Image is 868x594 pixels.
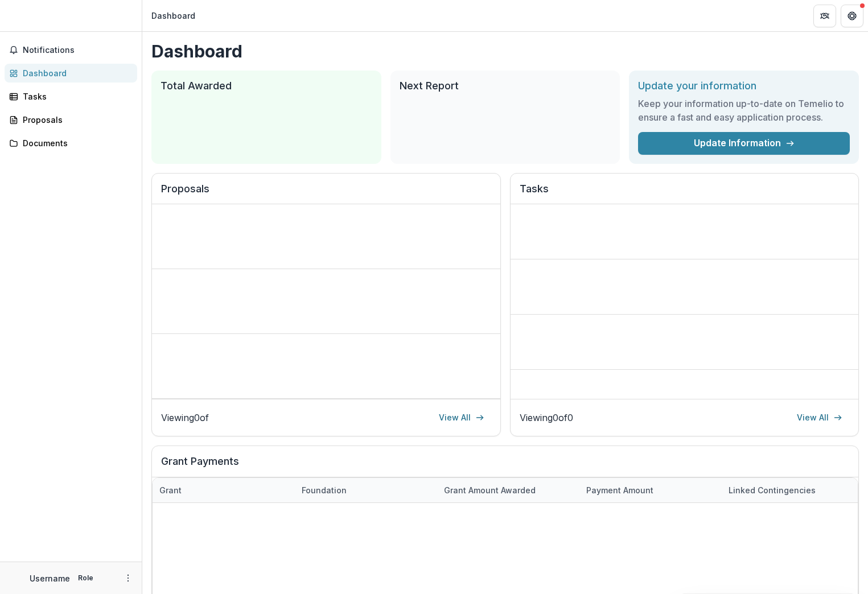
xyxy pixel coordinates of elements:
[400,80,611,92] h2: Next Report
[30,572,70,584] p: Username
[23,46,133,55] span: Notifications
[75,573,97,583] p: Role
[161,183,491,204] h2: Proposals
[121,571,135,585] button: More
[161,455,849,477] h2: Grant Payments
[790,409,849,427] a: View All
[5,64,137,82] a: Dashboard
[5,110,137,129] a: Proposals
[161,80,372,92] h2: Total Awarded
[638,80,850,92] h2: Update your information
[151,41,859,61] h1: Dashboard
[841,5,863,27] button: Get Help
[432,409,491,427] a: View All
[23,114,128,126] div: Proposals
[5,41,137,59] button: Notifications
[5,134,137,152] a: Documents
[23,67,128,79] div: Dashboard
[638,132,850,155] a: Update Information
[147,7,200,24] nav: breadcrumb
[151,10,195,22] div: Dashboard
[520,183,850,204] h2: Tasks
[813,5,836,27] button: Partners
[23,90,128,102] div: Tasks
[161,411,209,424] p: Viewing 0 of
[638,97,850,124] h3: Keep your information up-to-date on Temelio to ensure a fast and easy application process.
[5,87,137,106] a: Tasks
[520,411,573,424] p: Viewing 0 of 0
[23,137,128,149] div: Documents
